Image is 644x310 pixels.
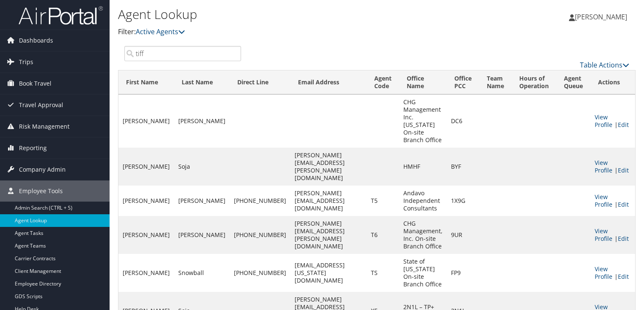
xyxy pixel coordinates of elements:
[569,4,636,30] a: [PERSON_NAME]
[367,70,399,94] th: Agent Code: activate to sort column descending
[174,186,230,216] td: [PERSON_NAME]
[19,181,63,202] span: Employee Tools
[590,70,635,94] th: Actions
[118,254,174,292] td: [PERSON_NAME]
[174,148,230,186] td: Soja
[118,216,174,254] td: [PERSON_NAME]
[399,254,447,292] td: State of [US_STATE] On-site Branch Office
[399,186,447,216] td: Andavo Independent Consultants
[447,216,479,254] td: 9UR
[19,116,70,137] span: Risk Management
[512,70,556,94] th: Hours of Operation: activate to sort column ascending
[118,148,174,186] td: [PERSON_NAME]
[124,46,241,61] input: Search
[290,216,367,254] td: [PERSON_NAME][EMAIL_ADDRESS][PERSON_NAME][DOMAIN_NAME]
[118,94,174,148] td: [PERSON_NAME]
[19,159,66,180] span: Company Admin
[367,186,399,216] td: T5
[399,148,447,186] td: HMHF
[447,70,479,94] th: Office PCC: activate to sort column ascending
[618,166,629,174] a: Edit
[290,148,367,186] td: [PERSON_NAME][EMAIL_ADDRESS][PERSON_NAME][DOMAIN_NAME]
[590,216,635,254] td: |
[590,186,635,216] td: |
[118,186,174,216] td: [PERSON_NAME]
[367,254,399,292] td: TS
[399,216,447,254] td: CHG Management, Inc. On-site Branch Office
[447,94,479,148] td: DC6
[290,254,367,292] td: [EMAIL_ADDRESS][US_STATE][DOMAIN_NAME]
[19,5,103,25] img: airportal-logo.png
[595,159,612,174] a: View Profile
[618,200,629,208] a: Edit
[19,73,51,94] span: Book Travel
[399,94,447,148] td: CHG Management Inc. [US_STATE] On-site Branch Office
[174,94,230,148] td: [PERSON_NAME]
[174,254,230,292] td: Snowball
[590,148,635,186] td: |
[19,51,33,73] span: Trips
[580,60,629,70] a: Table Actions
[118,5,463,23] h1: Agent Lookup
[595,227,612,243] a: View Profile
[618,272,629,280] a: Edit
[590,254,635,292] td: |
[618,235,629,243] a: Edit
[19,94,63,116] span: Travel Approval
[575,12,627,22] span: [PERSON_NAME]
[595,265,612,280] a: View Profile
[399,70,447,94] th: Office Name: activate to sort column ascending
[174,70,230,94] th: Last Name: activate to sort column ascending
[118,70,174,94] th: First Name: activate to sort column ascending
[595,193,612,208] a: View Profile
[230,216,290,254] td: [PHONE_NUMBER]
[595,113,612,129] a: View Profile
[230,186,290,216] td: [PHONE_NUMBER]
[290,186,367,216] td: [PERSON_NAME][EMAIL_ADDRESS][DOMAIN_NAME]
[447,148,479,186] td: BYF
[367,216,399,254] td: T6
[447,186,479,216] td: 1X9G
[19,137,47,159] span: Reporting
[136,27,185,36] a: Active Agents
[19,30,53,51] span: Dashboards
[290,70,367,94] th: Email Address: activate to sort column ascending
[174,216,230,254] td: [PERSON_NAME]
[230,254,290,292] td: [PHONE_NUMBER]
[118,27,463,38] p: Filter:
[479,70,512,94] th: Team Name: activate to sort column ascending
[447,254,479,292] td: FP9
[230,70,290,94] th: Direct Line: activate to sort column ascending
[556,70,590,94] th: Agent Queue: activate to sort column ascending
[590,94,635,148] td: |
[618,121,629,129] a: Edit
